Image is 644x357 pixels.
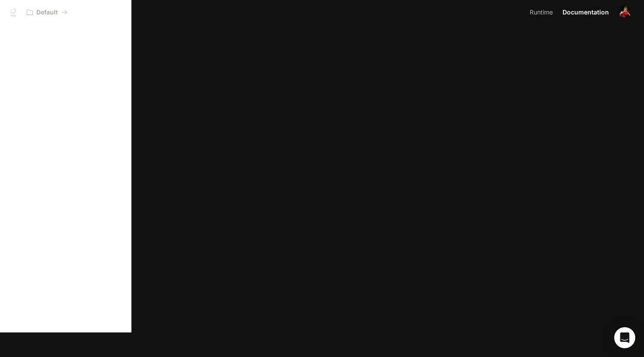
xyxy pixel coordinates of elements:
a: Documentation [559,4,612,21]
img: User avatar [619,6,631,18]
button: User avatar [616,4,633,21]
a: Runtime [526,4,558,21]
span: Documentation [563,7,609,18]
p: Default [36,9,58,16]
div: Open Intercom Messenger [614,327,635,348]
button: All workspaces [23,4,71,21]
span: Runtime [530,7,553,18]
